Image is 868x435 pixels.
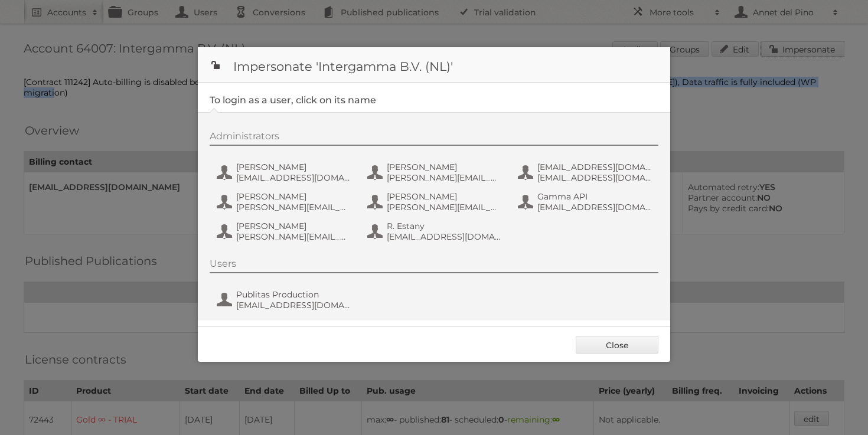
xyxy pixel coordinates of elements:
span: [EMAIL_ADDRESS][DOMAIN_NAME] [236,300,351,310]
span: R. Estany [387,221,501,231]
h1: Impersonate 'Intergamma B.V. (NL)' [198,47,670,83]
button: [PERSON_NAME] [PERSON_NAME][EMAIL_ADDRESS][DOMAIN_NAME] [216,220,354,243]
span: [PERSON_NAME] [236,221,351,231]
span: [EMAIL_ADDRESS][DOMAIN_NAME] [537,172,652,183]
span: [PERSON_NAME] [236,191,351,202]
span: [PERSON_NAME][EMAIL_ADDRESS][DOMAIN_NAME] [387,172,501,183]
span: [PERSON_NAME][EMAIL_ADDRESS][DOMAIN_NAME] [236,202,351,212]
button: R. Estany [EMAIL_ADDRESS][DOMAIN_NAME] [366,220,505,243]
a: Close [576,336,658,354]
span: Gamma API [537,191,652,202]
div: Users [210,258,658,273]
button: Gamma API [EMAIL_ADDRESS][DOMAIN_NAME] [517,190,655,214]
span: [PERSON_NAME][EMAIL_ADDRESS][DOMAIN_NAME] [387,202,501,212]
button: [PERSON_NAME] [EMAIL_ADDRESS][DOMAIN_NAME] [216,161,354,184]
legend: To login as a user, click on its name [210,94,376,106]
span: [PERSON_NAME] [236,162,351,172]
button: [PERSON_NAME] [PERSON_NAME][EMAIL_ADDRESS][DOMAIN_NAME] [366,190,505,214]
span: [PERSON_NAME][EMAIL_ADDRESS][DOMAIN_NAME] [236,231,351,242]
span: [PERSON_NAME] [387,191,501,202]
span: [PERSON_NAME] [387,162,501,172]
span: [EMAIL_ADDRESS][DOMAIN_NAME] [236,172,351,183]
button: Publitas Production [EMAIL_ADDRESS][DOMAIN_NAME] [216,288,354,312]
span: [EMAIL_ADDRESS][DOMAIN_NAME] [537,162,652,172]
button: [PERSON_NAME] [PERSON_NAME][EMAIL_ADDRESS][DOMAIN_NAME] [216,190,354,214]
div: Administrators [210,130,658,146]
button: [PERSON_NAME] [PERSON_NAME][EMAIL_ADDRESS][DOMAIN_NAME] [366,161,505,184]
span: [EMAIL_ADDRESS][DOMAIN_NAME] [537,202,652,212]
button: [EMAIL_ADDRESS][DOMAIN_NAME] [EMAIL_ADDRESS][DOMAIN_NAME] [517,161,655,184]
span: Publitas Production [236,289,351,300]
span: [EMAIL_ADDRESS][DOMAIN_NAME] [387,231,501,242]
